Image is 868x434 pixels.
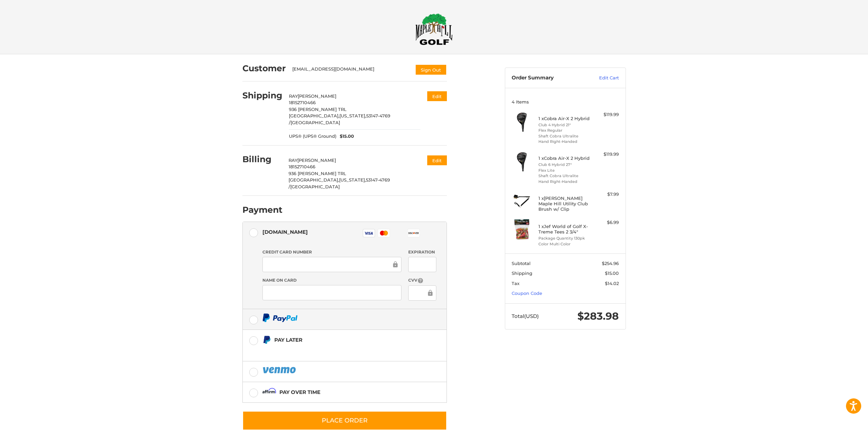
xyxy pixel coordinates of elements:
[289,164,315,169] span: 18152710466
[408,277,436,284] label: CVV
[292,66,408,75] div: [EMAIL_ADDRESS][DOMAIN_NAME]
[289,171,346,176] span: 936 [PERSON_NAME] TRL
[585,75,619,81] a: Edit Cart
[512,270,532,276] span: Shipping
[289,177,339,183] span: [GEOGRAPHIC_DATA],
[289,107,347,112] span: 936 [PERSON_NAME] TRL
[339,177,366,183] span: [US_STATE],
[605,281,619,286] span: $14.02
[538,173,590,179] li: Shaft Cobra Ultralite
[262,249,401,255] label: Credit Card Number
[291,120,340,125] span: [GEOGRAPHIC_DATA]
[297,157,336,163] span: [PERSON_NAME]
[336,133,354,140] span: $15.00
[512,313,539,319] span: Total (USD)
[538,139,590,145] li: Hand Right-Handed
[605,270,619,276] span: $15.00
[262,277,401,283] label: Name on Card
[242,205,282,215] h2: Payment
[512,99,619,105] h3: 4 Items
[262,336,271,344] img: Pay Later icon
[538,241,590,247] li: Color Multi Color
[289,177,390,189] span: 53147-4769 /
[538,128,590,133] li: Flex Regular
[538,155,590,161] h4: 1 x Cobra Air-X 2 Hybrid
[298,93,336,99] span: [PERSON_NAME]
[538,235,590,241] li: Package Quantity 130pk
[538,162,590,168] li: Club 6 Hybrid 27°
[339,113,366,118] span: [US_STATE],
[427,155,447,165] button: Edit
[289,133,336,140] span: UPS® (UPS® Ground)
[274,334,404,345] div: Pay Later
[415,64,447,75] button: Sign Out
[290,184,340,189] span: [GEOGRAPHIC_DATA]
[538,116,590,121] h4: 1 x Cobra Air-X 2 Hybrid
[242,90,282,101] h2: Shipping
[242,154,282,165] h2: Billing
[242,63,286,74] h2: Customer
[427,91,447,101] button: Edit
[242,411,447,430] button: Place Order
[592,219,619,226] div: $6.99
[415,13,453,45] img: Maple Hill Golf
[512,75,585,81] h3: Order Summary
[289,100,316,105] span: 18152710466
[289,157,297,163] span: RAY
[512,281,519,286] span: Tax
[289,113,339,118] span: [GEOGRAPHIC_DATA],
[592,151,619,158] div: $119.99
[279,386,320,398] div: Pay over time
[538,133,590,139] li: Shaft Cobra Ultralite
[262,347,404,353] iframe: PayPal Message 1
[262,366,297,374] img: PayPal icon
[262,314,298,322] img: PayPal icon
[262,388,276,396] img: Affirm icon
[262,226,308,238] div: [DOMAIN_NAME]
[512,290,542,296] a: Coupon Code
[577,310,619,322] span: $283.98
[538,168,590,173] li: Flex Lite
[538,224,590,235] h4: 1 x Jef World of Golf X-Treme Tees 2 3/4"
[408,249,436,255] label: Expiration
[289,113,390,125] span: 53147-4769 /
[602,261,619,266] span: $254.96
[592,111,619,118] div: $119.99
[289,93,298,99] span: RAY
[538,122,590,128] li: Club 4 Hybrid 21°
[538,195,590,212] h4: 1 x [PERSON_NAME] Maple Hill Utility Club Brush w/ Clip
[512,261,531,266] span: Subtotal
[538,179,590,185] li: Hand Right-Handed
[592,191,619,198] div: $7.99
